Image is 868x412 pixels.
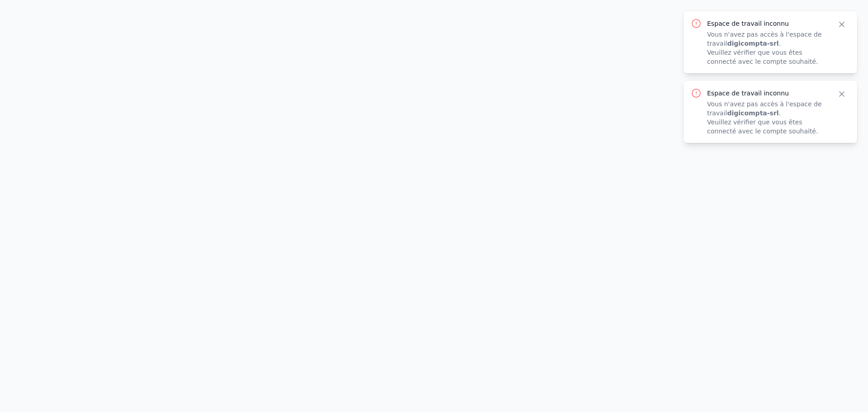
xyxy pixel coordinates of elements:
[727,109,778,117] strong: digicompta-srl
[727,40,778,47] strong: digicompta-srl
[707,89,826,98] p: Espace de travail inconnu
[707,30,826,66] p: Vous n'avez pas accès à l'espace de travail . Veuillez vérifier que vous êtes connecté avec le co...
[707,99,826,136] p: Vous n'avez pas accès à l'espace de travail . Veuillez vérifier que vous êtes connecté avec le co...
[707,19,826,28] p: Espace de travail inconnu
